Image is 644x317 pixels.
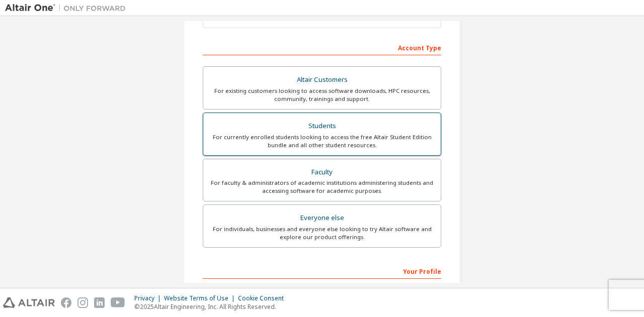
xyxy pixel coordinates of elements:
div: Students [209,119,435,133]
div: Altair Customers [209,73,435,87]
img: altair_logo.svg [3,297,55,308]
div: For faculty & administrators of academic institutions administering students and accessing softwa... [209,179,435,195]
div: Account Type [203,39,441,55]
div: Faculty [209,165,435,179]
div: For currently enrolled students looking to access the free Altair Student Edition bundle and all ... [209,133,435,149]
img: linkedin.svg [94,297,105,308]
p: © 2025 Altair Engineering, Inc. All Rights Reserved. [134,302,290,311]
div: Everyone else [209,211,435,225]
div: Website Terms of Use [164,294,238,302]
img: youtube.svg [111,297,125,308]
div: Your Profile [203,263,441,279]
img: Altair One [5,3,131,13]
div: Cookie Consent [238,294,290,302]
img: instagram.svg [77,297,88,308]
div: Privacy [134,294,164,302]
div: For existing customers looking to access software downloads, HPC resources, community, trainings ... [209,87,435,103]
img: facebook.svg [61,297,71,308]
div: For individuals, businesses and everyone else looking to try Altair software and explore our prod... [209,225,435,241]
